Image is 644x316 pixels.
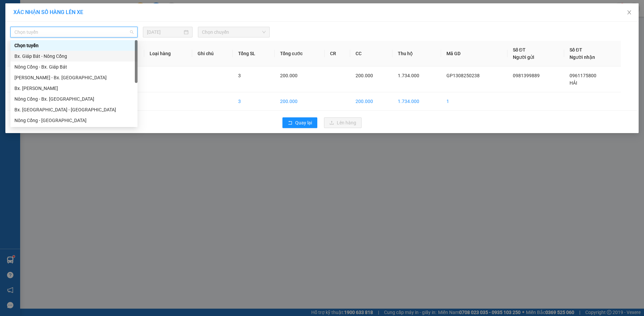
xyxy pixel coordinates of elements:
[202,27,266,37] span: Chọn chuyến
[14,27,133,37] span: Chọn tuyến
[14,106,133,113] div: Bx. [GEOGRAPHIC_DATA] - [GEOGRAPHIC_DATA]
[14,85,133,92] div: Bx. [PERSON_NAME]
[350,92,393,111] td: 200.000
[620,3,639,22] button: Close
[441,92,507,111] td: 1
[10,94,138,104] div: Nông Cống - Bx. Mỹ Đình
[446,73,480,78] span: GP1308250238
[398,73,419,78] span: 1.734.000
[192,41,233,67] th: Ghi chú
[356,73,373,78] span: 200.000
[325,41,350,67] th: CR
[282,117,317,128] button: rollbackQuay lại
[627,10,632,15] span: close
[275,92,325,111] td: 200.000
[350,41,393,67] th: CC
[14,117,133,124] div: Nông Cống - [GEOGRAPHIC_DATA]
[324,117,362,128] button: uploadLên hàng
[233,92,275,111] td: 3
[14,95,133,103] div: Nông Cống - Bx. [GEOGRAPHIC_DATA]
[7,67,36,92] td: 1
[14,63,133,71] div: Nông Cống - Bx. Giáp Bát
[570,73,596,78] span: 0961175800
[23,28,69,43] span: SĐT XE 0947 762 437
[7,41,36,67] th: STT
[513,73,540,78] span: 0981399889
[10,72,138,83] div: Như Thanh - Bx. Gia Lâm
[13,9,83,15] span: XÁC NHẬN SỐ HÀNG LÊN XE
[275,41,325,67] th: Tổng cước
[570,80,577,86] span: HẢI
[513,47,526,52] span: Số ĐT
[10,83,138,94] div: Bx. Gia Lâm - Như Thanh
[147,28,182,36] input: 13/08/2025
[4,23,19,46] img: logo
[14,74,133,81] div: [PERSON_NAME] - Bx. [GEOGRAPHIC_DATA]
[10,115,138,126] div: Nông Cống - Bắc Ninh
[570,47,582,52] span: Số ĐT
[441,41,507,67] th: Mã GD
[392,41,441,67] th: Thu hộ
[10,40,138,51] div: Chọn tuyến
[295,119,312,126] span: Quay lại
[10,62,138,72] div: Nông Cống - Bx. Giáp Bát
[23,5,69,27] strong: CHUYỂN PHÁT NHANH ĐÔNG LÝ
[14,52,133,60] div: Bx. Giáp Bát - Nông Cống
[28,44,64,59] strong: PHIẾU BIÊN NHẬN
[233,41,275,67] th: Tổng SL
[10,104,138,115] div: Bx. Mỹ Đình - Nông Cống
[280,73,298,78] span: 200.000
[392,92,441,111] td: 1.734.000
[73,34,113,41] span: GP1308250238
[288,120,292,126] span: rollback
[570,55,595,60] span: Người nhận
[238,73,241,78] span: 3
[14,42,133,49] div: Chọn tuyến
[144,41,192,67] th: Loại hàng
[513,55,534,60] span: Người gửi
[10,51,138,62] div: Bx. Giáp Bát - Nông Cống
